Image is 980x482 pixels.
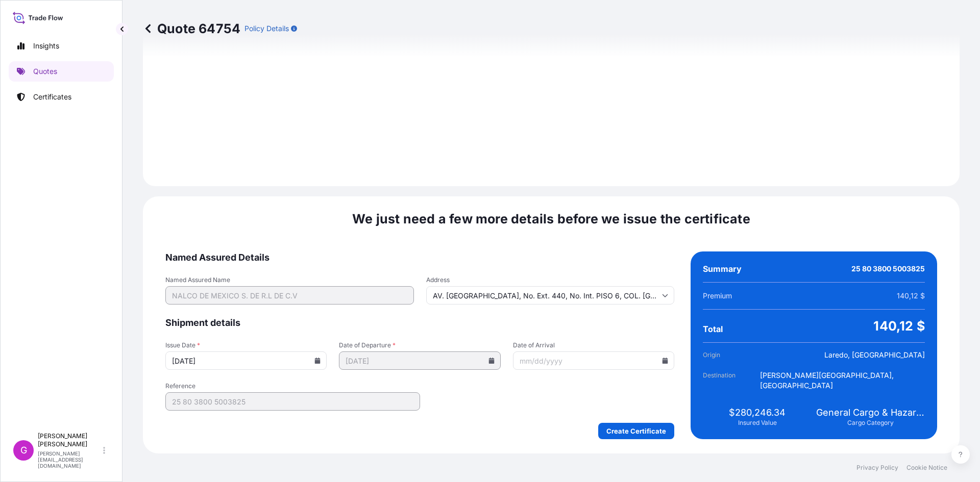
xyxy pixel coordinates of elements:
[38,450,101,469] p: [PERSON_NAME][EMAIL_ADDRESS][DOMAIN_NAME]
[165,341,327,349] span: Issue Date
[426,286,675,305] input: Cargo owner address
[703,324,723,334] span: Total
[856,464,898,472] a: Privacy Policy
[703,291,732,301] span: Premium
[9,36,114,56] a: Insights
[33,41,59,51] p: Insights
[9,61,114,82] a: Quotes
[873,318,925,334] span: 140,12 $
[906,464,947,472] a: Cookie Notice
[244,23,289,34] p: Policy Details
[760,370,925,391] span: [PERSON_NAME][GEOGRAPHIC_DATA], [GEOGRAPHIC_DATA]
[824,350,925,360] span: Laredo, [GEOGRAPHIC_DATA]
[143,20,240,37] p: Quote 64754
[738,419,777,427] span: Insured Value
[9,87,114,107] a: Certificates
[851,264,925,274] span: 25 80 3800 5003825
[847,419,894,427] span: Cargo Category
[20,445,27,455] span: G
[339,341,500,349] span: Date of Departure
[165,317,674,329] span: Shipment details
[703,264,742,274] span: Summary
[165,392,420,411] input: Your internal reference
[165,276,414,284] span: Named Assured Name
[426,276,675,284] span: Address
[703,370,760,391] span: Destination
[165,251,674,264] span: Named Assured Details
[38,432,101,448] p: [PERSON_NAME] [PERSON_NAME]
[33,92,71,102] p: Certificates
[352,211,750,227] span: We just need a few more details before we issue the certificate
[897,291,925,301] span: 140,12 $
[33,66,57,77] p: Quotes
[165,351,327,370] input: mm/dd/yyyy
[339,351,500,370] input: mm/dd/yyyy
[703,350,760,360] span: Origin
[165,382,420,390] span: Reference
[606,426,666,436] p: Create Certificate
[513,351,674,370] input: mm/dd/yyyy
[513,341,674,349] span: Date of Arrival
[729,407,786,419] span: $280,246.34
[816,407,925,419] span: General Cargo & Hazardous Cargo (IMO)
[598,423,674,439] button: Create Certificate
